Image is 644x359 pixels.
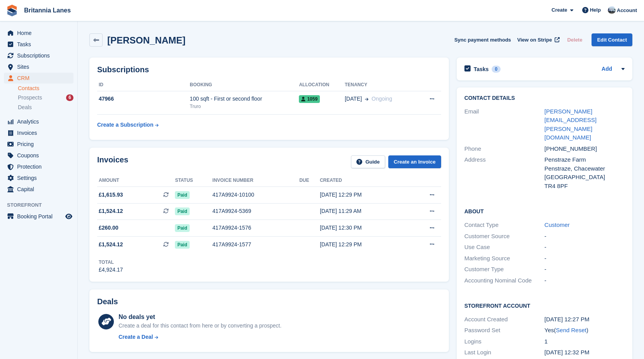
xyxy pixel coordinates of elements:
th: Booking [190,79,299,91]
span: Account [617,7,637,14]
span: Sites [17,61,64,72]
h2: Storefront Account [464,301,625,309]
div: [DATE] 12:27 PM [545,315,625,324]
div: Penstraze Farm [545,155,625,164]
a: menu [4,139,73,150]
span: Prospects [18,94,42,101]
div: Create a Subscription [97,121,154,129]
a: menu [4,127,73,138]
a: Prospects 6 [18,94,73,102]
img: stora-icon-8386f47178a22dfd0bd8f6a31ec36ba5ce8667c1dd55bd0f319d3a0aa187defe.svg [6,5,18,16]
time: 2024-07-25 11:32:35 UTC [545,349,590,356]
div: [PHONE_NUMBER] [545,145,625,153]
span: Protection [17,161,64,172]
a: menu [4,116,73,127]
div: 6 [66,94,73,101]
span: Booking Portal [17,211,64,222]
div: Use Case [464,243,545,252]
div: Marketing Source [464,254,545,263]
a: menu [4,73,73,84]
h2: Invoices [97,155,128,168]
div: 100 sqft - First or second floor [190,95,299,103]
a: Preview store [64,212,73,221]
h2: Deals [97,297,118,306]
a: menu [4,50,73,61]
a: Send Reset [556,327,586,333]
div: [DATE] 12:29 PM [320,191,407,199]
span: Tasks [17,39,64,50]
div: Password Set [464,326,545,335]
div: TR4 8PF [545,182,625,191]
div: [DATE] 12:30 PM [320,224,407,232]
div: - [545,254,625,263]
span: CRM [17,73,64,84]
th: Status [175,174,212,187]
div: Truro [190,103,299,110]
div: Contact Type [464,221,545,230]
span: £1,524.12 [99,240,123,249]
div: 417A9924-10100 [213,191,300,199]
div: [GEOGRAPHIC_DATA] [545,173,625,182]
span: £260.00 [99,224,119,232]
span: ( ) [554,327,588,333]
h2: Tasks [474,66,489,73]
span: Ongoing [372,96,392,102]
th: Allocation [299,79,345,91]
div: 417A9924-5369 [213,207,300,215]
div: Create a deal for this contact from here or by converting a prospect. [119,322,281,330]
a: Deals [18,103,73,112]
th: Created [320,174,407,187]
span: Paid [175,224,189,232]
span: Paid [175,241,189,249]
div: Email [464,107,545,142]
a: menu [4,150,73,161]
span: Paid [175,207,189,215]
h2: Subscriptions [97,65,441,74]
div: No deals yet [119,312,281,322]
span: Analytics [17,116,64,127]
a: menu [4,39,73,50]
div: Customer Source [464,232,545,241]
span: Subscriptions [17,50,64,61]
th: Tenancy [345,79,416,91]
div: Phone [464,145,545,153]
h2: Contact Details [464,95,625,101]
h2: [PERSON_NAME] [107,35,185,45]
a: Add [602,65,612,74]
div: Create a Deal [119,333,153,341]
div: - [545,243,625,252]
h2: About [464,207,625,215]
div: 417A9924-1577 [213,240,300,249]
div: Account Created [464,315,545,324]
span: 1059 [299,95,320,103]
span: Deals [18,104,32,111]
div: - [545,276,625,285]
div: Address [464,155,545,190]
div: - [545,232,625,241]
span: Coupons [17,150,64,161]
span: Home [17,28,64,38]
a: View on Stripe [514,33,561,46]
a: menu [4,173,73,183]
span: Paid [175,191,189,199]
div: 417A9924-1576 [213,224,300,232]
div: [DATE] 12:29 PM [320,240,407,249]
a: Contacts [18,85,73,92]
a: Britannia Lanes [21,4,74,17]
span: £1,615.93 [99,191,123,199]
a: menu [4,184,73,195]
div: - [545,265,625,274]
th: ID [97,79,190,91]
span: Settings [17,173,64,183]
div: 0 [492,66,501,73]
div: [DATE] 11:29 AM [320,207,407,215]
th: Invoice number [213,174,300,187]
a: Edit Contact [592,33,632,46]
span: [DATE] [345,95,362,103]
a: [PERSON_NAME][EMAIL_ADDRESS][PERSON_NAME][DOMAIN_NAME] [545,108,597,141]
div: £4,924.17 [99,266,123,274]
a: Create a Subscription [97,118,159,132]
span: Help [590,6,601,14]
div: Last Login [464,348,545,357]
th: Due [299,174,320,187]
